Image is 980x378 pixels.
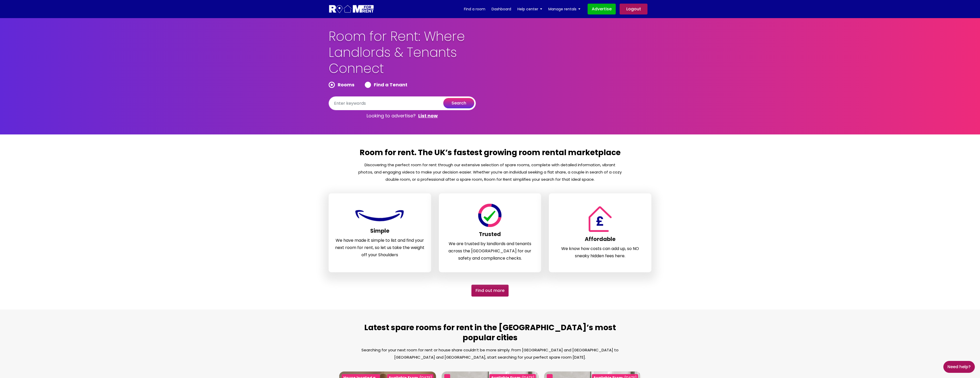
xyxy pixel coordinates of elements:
p: We know how costs can add up, so NO sneaky hidden fees here. [555,245,645,260]
p: We are trusted by landlords and tenants across the [GEOGRAPHIC_DATA] for our safety and complianc... [445,240,535,262]
img: Room For Rent [586,206,614,232]
h3: Simple [335,228,425,237]
h2: Room for rent. The UK’s fastest growing room rental marketplace [358,147,622,161]
a: List now [418,113,438,119]
a: Advertise [588,4,616,14]
a: Dashboard [492,5,511,13]
label: Find a Tenant [365,82,407,88]
img: Logo for Room for Rent, featuring a welcoming design with a house icon and modern typography [329,4,374,14]
p: Searching for your next room for rent or house share couldn’t be more simply. From [GEOGRAPHIC_DA... [358,346,622,361]
p: Looking to advertise? [329,110,476,122]
p: Discovering the perfect room for rent through our extensive selection of spare rooms, complete wi... [358,161,622,183]
a: Manage rentals [548,5,580,13]
p: We have made it simple to list and find your next room for rent, so let us take the weight off yo... [335,237,425,259]
input: Enter keywords [329,96,476,110]
button: search [443,98,474,108]
h3: Affordable [555,236,645,245]
a: Need Help? [943,361,975,373]
h1: Room for Rent: Where Landlords & Tenants Connect [329,28,502,82]
a: Logout [620,4,647,14]
label: Rooms [329,82,354,88]
h3: Trusted [445,231,535,240]
img: Room For Rent [354,207,406,224]
a: Find a room [464,5,485,13]
h2: Latest spare rooms for rent in the [GEOGRAPHIC_DATA]’s most popular cities [358,322,622,346]
a: Help center [517,5,542,13]
a: Find out More [471,285,509,297]
img: Room For Rent [477,204,503,227]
